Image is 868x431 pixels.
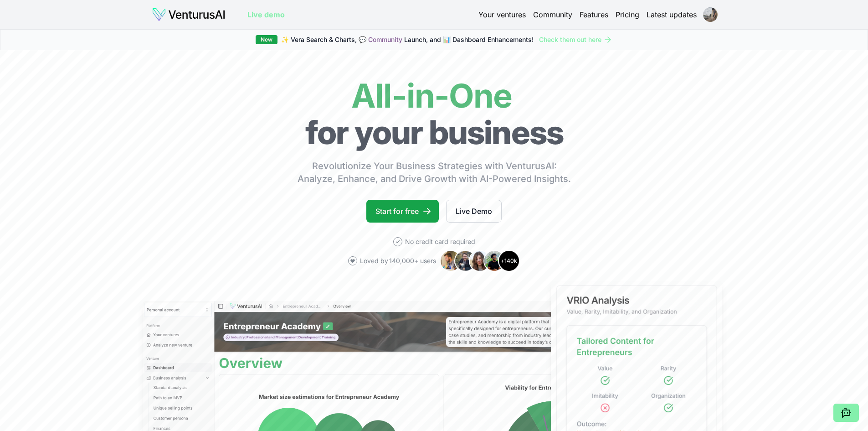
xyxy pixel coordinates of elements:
[478,9,526,20] a: Your ventures
[483,250,505,272] img: Avatar 4
[366,200,439,223] a: Start for free
[647,9,697,20] a: Latest updates
[454,250,476,272] img: Avatar 2
[703,7,718,22] img: ACg8ocJBEnopEELCxSzmsGMY_M3odQyliDCZlNA1ipcNQ7yZuDJ66hfiXQ=s96-c
[580,9,608,20] a: Features
[247,9,285,20] a: Live demo
[533,9,572,20] a: Community
[368,36,402,43] a: Community
[616,9,639,20] a: Pricing
[281,35,534,44] span: ✨ Vera Search & Charts, 💬 Launch, and 📊 Dashboard Enhancements!
[440,250,462,272] img: Avatar 1
[256,35,277,44] div: New
[469,250,491,272] img: Avatar 3
[539,35,612,44] a: Check them out here
[446,200,502,223] a: Live Demo
[152,7,226,22] img: logo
